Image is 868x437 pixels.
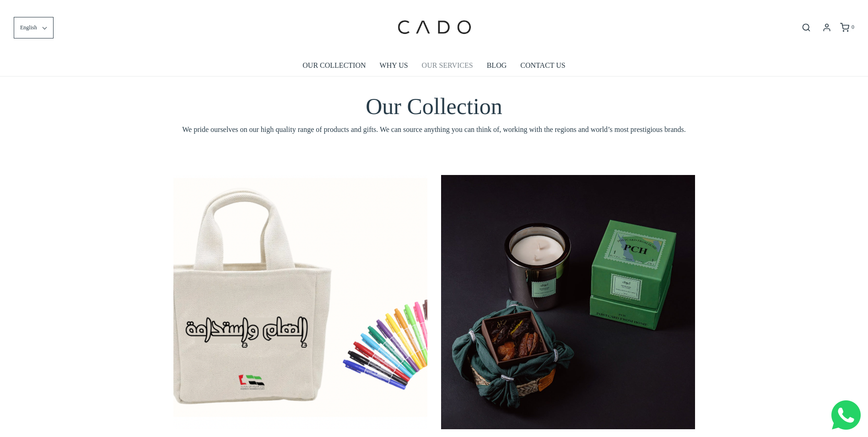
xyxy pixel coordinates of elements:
span: Last name [261,1,291,8]
a: 0 [839,23,854,32]
img: Whatsapp [831,400,861,430]
span: English [20,23,37,32]
a: CONTACT US [520,55,565,76]
span: Number of gifts [261,76,304,83]
img: cado_gifting--_fja6726-1-1-1657775317757.jpg [441,175,695,429]
a: OUR SERVICES [422,55,473,76]
a: WHY US [380,55,408,76]
img: cadogifting [395,7,473,48]
button: Open search bar [798,22,814,33]
a: OUR COLLECTION [302,55,366,76]
button: English [14,17,54,38]
img: screenshot-20220711-at-064307-1657774959634.png [173,175,427,429]
a: BLOG [487,55,507,76]
span: 0 [852,24,854,30]
span: We pride ourselves on our high quality range of products and gifts. We can source anything you ca... [173,124,695,136]
span: Our Collection [366,93,502,119]
span: Company name [261,38,306,46]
